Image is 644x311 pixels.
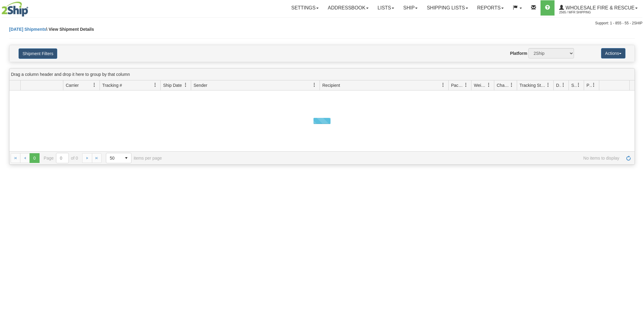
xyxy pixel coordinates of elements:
[497,82,509,88] span: Charge
[484,80,494,90] a: Weight filter column settings
[110,155,118,161] span: 50
[323,0,373,16] a: Addressbook
[506,80,517,90] a: Charge filter column settings
[555,0,642,16] a: WHOLESALE FIRE & RESCUE 2565 / WFR Shipping
[322,82,340,88] span: Recipient
[520,82,546,88] span: Tracking Status
[194,82,207,88] span: Sender
[399,0,422,16] a: Ship
[586,82,592,88] span: Pickup Status
[9,69,635,80] div: grid grouping header
[9,27,46,32] a: [DATE] Shipments
[451,82,464,88] span: Packages
[624,153,633,163] a: Refresh
[571,82,576,88] span: Shipment Issues
[163,82,182,88] span: Ship Date
[66,82,79,88] span: Carrier
[2,21,642,26] div: Support: 1 - 855 - 55 - 2SHIP
[19,48,57,59] button: Shipment Filters
[180,80,191,90] a: Ship Date filter column settings
[474,82,487,88] span: Weight
[170,156,619,161] span: No items to display
[287,0,323,16] a: Settings
[558,80,569,90] a: Delivery Status filter column settings
[46,27,94,32] span: \ View Shipment Details
[559,9,605,16] span: 2565 / WFR Shipping
[473,0,508,16] a: Reports
[121,153,131,163] span: select
[573,80,584,90] a: Shipment Issues filter column settings
[106,153,162,163] span: items per page
[589,80,599,90] a: Pickup Status filter column settings
[106,153,131,163] span: Page sizes drop down
[44,153,78,163] span: Page of 0
[564,5,635,10] span: WHOLESALE FIRE & RESCUE
[543,80,553,90] a: Tracking Status filter column settings
[309,80,320,90] a: Sender filter column settings
[150,80,160,90] a: Tracking # filter column settings
[30,153,39,163] span: Page 0
[2,2,28,17] img: logo2565.jpg
[422,0,472,16] a: Shipping lists
[373,0,399,16] a: Lists
[102,82,122,88] span: Tracking #
[89,80,100,90] a: Carrier filter column settings
[556,82,561,88] span: Delivery Status
[461,80,471,90] a: Packages filter column settings
[601,48,625,58] button: Actions
[438,80,448,90] a: Recipient filter column settings
[510,50,527,56] label: Platform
